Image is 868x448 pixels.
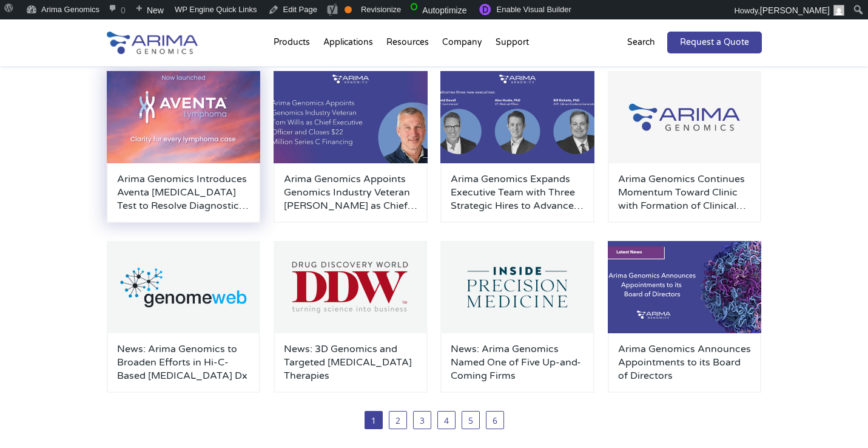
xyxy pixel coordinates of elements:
[274,71,428,163] img: Personnel-Announcement-LinkedIn-Carousel-22025-1-500x300.jpg
[284,342,417,382] a: News: 3D Genomics and Targeted [MEDICAL_DATA] Therapies
[284,172,417,212] a: Arima Genomics Appoints Genomics Industry Veteran [PERSON_NAME] as Chief Executive Officer and Cl...
[627,35,655,50] p: Search
[413,411,431,429] a: 3
[440,241,594,333] img: Inside-Precision-Medicine_Logo-500x300.png
[608,71,762,163] img: Group-929-500x300.jpg
[437,411,456,429] a: 4
[618,172,752,212] a: Arima Genomics Continues Momentum Toward Clinic with Formation of Clinical Advisory Board
[345,6,352,13] div: OK
[618,342,752,382] a: Arima Genomics Announces Appointments to its Board of Directors
[117,342,251,382] a: News: Arima Genomics to Broaden Efforts in Hi-C-Based [MEDICAL_DATA] Dx
[107,71,261,163] img: AventaLymphoma-500x300.jpg
[760,5,830,15] span: [PERSON_NAME]
[667,32,762,53] a: Request a Quote
[107,32,198,54] img: Arima-Genomics-logo
[274,241,428,333] img: Drug-Discovery-World_Logo-500x300.png
[486,411,504,429] a: 6
[608,241,762,333] img: Board-members-500x300.jpg
[365,411,383,429] span: 1
[117,172,251,212] a: Arima Genomics Introduces Aventa [MEDICAL_DATA] Test to Resolve Diagnostic Uncertainty in B- and ...
[462,411,480,429] a: 5
[440,71,594,163] img: Personnel-Announcement-LinkedIn-Carousel-22025-500x300.png
[451,172,584,212] a: Arima Genomics Expands Executive Team with Three Strategic Hires to Advance Clinical Applications...
[389,411,407,429] a: 2
[451,342,584,382] a: News: Arima Genomics Named One of Five Up-and-Coming Firms
[107,241,261,333] img: GenomeWeb_Press-Release_Logo-500x300.png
